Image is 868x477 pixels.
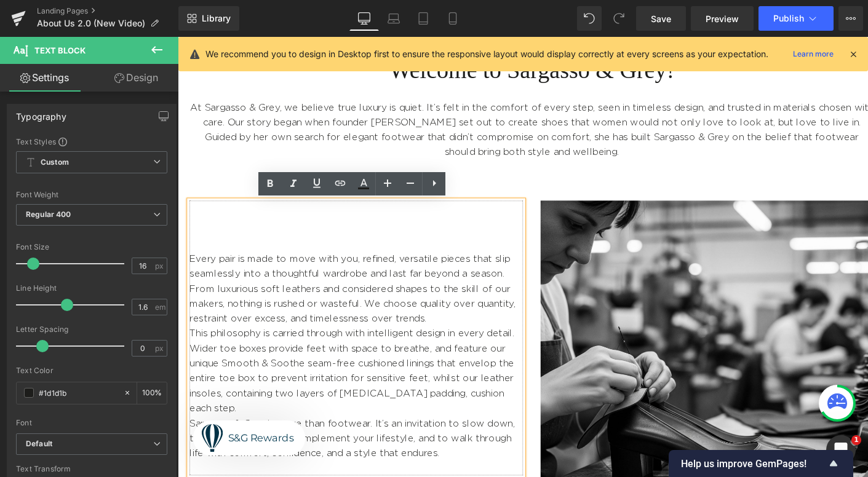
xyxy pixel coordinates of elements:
[438,6,468,31] a: Mobile
[16,191,167,199] div: Font Weight
[137,382,167,404] div: %
[706,12,739,25] span: Preview
[155,344,165,352] span: px
[155,262,165,270] span: px
[651,12,671,25] span: Save
[16,419,167,427] div: Font
[12,226,363,304] p: Every pair is made to move with you, refined, versatile pieces that slip seamlessly into a though...
[205,47,768,61] p: We recommend you to design in Desktop first to ensure the responsive layout would display correct...
[16,403,134,440] button: S&G Rewards
[41,157,69,168] b: Custom
[34,45,86,55] span: Text Block
[16,284,167,293] div: Line Height
[691,6,754,31] a: Preview
[26,439,52,449] i: Default
[16,325,167,334] div: Letter Spacing
[759,6,834,31] button: Publish
[681,456,841,471] button: Show survey - Help us improve GemPages!
[16,465,167,473] div: Text Transform
[12,304,363,398] p: This philosophy is carried through with intelligent design in every detail. Wider toe boxes provi...
[12,398,363,446] p: Sargasso & Grey is more than footwear. It’s an invitation to slow down, to choose shoes that comp...
[838,6,863,31] button: More
[37,6,178,16] a: Landing Pages
[16,243,167,251] div: Font Size
[826,435,856,465] iframe: Intercom live chat
[681,458,826,470] span: Help us improve GemPages!
[349,6,379,31] a: Desktop
[12,66,732,129] p: At Sargasso & Grey, we believe true luxury is quiet. It’s felt in the comfort of every step, seen...
[37,18,145,28] span: About Us 2.0 (New Video)
[26,210,71,219] b: Regular 400
[773,14,804,23] span: Publish
[53,416,122,428] span: S&G Rewards
[16,136,167,146] div: Text Styles
[788,47,838,61] a: Learn more
[408,6,438,31] a: Tablet
[379,6,408,31] a: Laptop
[851,435,861,445] span: 1
[92,64,181,92] a: Design
[178,6,239,31] a: New Library
[39,386,117,400] input: Color
[12,17,732,53] h1: Welcome to Sargasso & Grey!
[16,366,167,375] div: Text Color
[202,13,231,24] span: Library
[607,6,631,31] button: Redo
[155,303,165,311] span: em
[577,6,602,31] button: Undo
[16,104,66,122] div: Typography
